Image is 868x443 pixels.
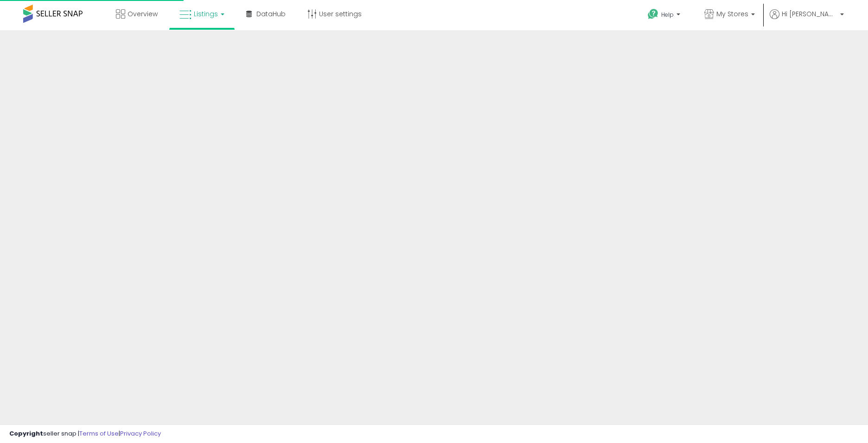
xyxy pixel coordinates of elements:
span: Overview [128,9,158,19]
i: Get Help [647,8,659,20]
a: Help [640,1,689,30]
span: Help [661,11,674,19]
span: My Stores [716,9,748,19]
span: DataHub [256,9,286,19]
span: Hi [PERSON_NAME] [782,9,837,19]
span: Listings [194,9,218,19]
a: Hi [PERSON_NAME] [770,9,844,30]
